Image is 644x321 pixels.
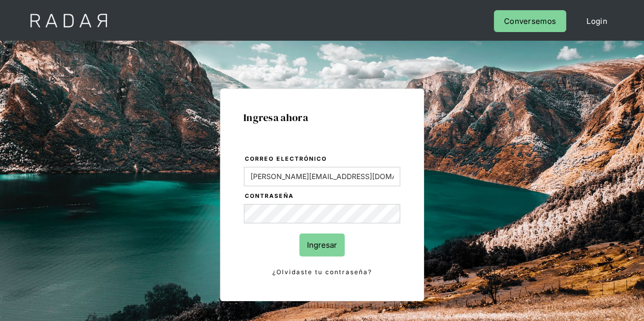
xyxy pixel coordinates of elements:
[244,267,400,278] a: ¿Olvidaste tu contraseña?
[243,154,401,278] form: Login Form
[576,10,618,32] a: Login
[245,154,400,164] label: Correo electrónico
[243,112,401,123] h1: Ingresa ahora
[244,167,400,186] input: bruce@wayne.com
[494,10,566,32] a: Conversemos
[299,234,345,256] input: Ingresar
[245,191,400,201] label: Contraseña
